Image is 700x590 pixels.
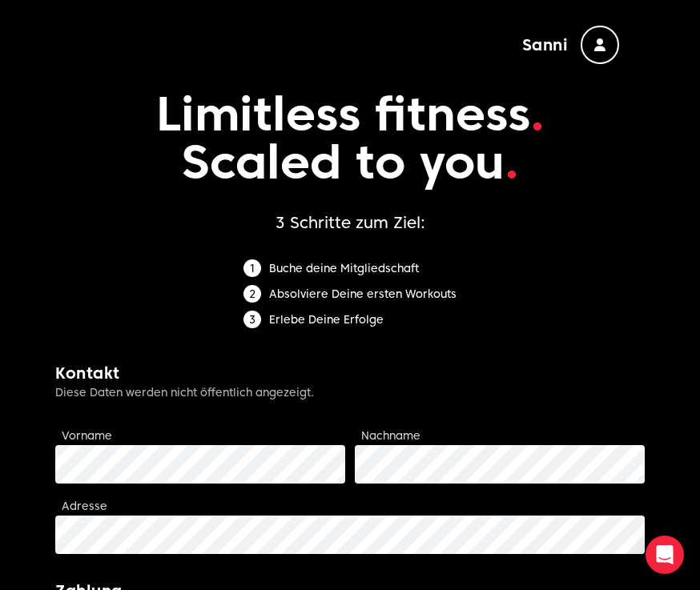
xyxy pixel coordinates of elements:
span: Sanni [522,34,569,56]
label: Nachname [361,429,420,442]
li: Absolviere Deine ersten Workouts [243,285,457,303]
p: Limitless fitness Scaled to you [55,64,645,211]
span: . [530,84,545,142]
label: Adresse [62,500,107,512]
button: Sanni [522,26,620,64]
div: Open Intercom Messenger [646,536,684,574]
h2: Kontakt [55,362,645,384]
h1: 3 Schritte zum Ziel: [55,211,645,234]
p: Diese Daten werden nicht öffentlich angezeigt. [55,384,645,400]
li: Buche deine Mitgliedschaft [243,259,457,277]
li: Erlebe Deine Erfolge [243,311,457,328]
span: . [505,132,519,191]
label: Vorname [62,429,112,442]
